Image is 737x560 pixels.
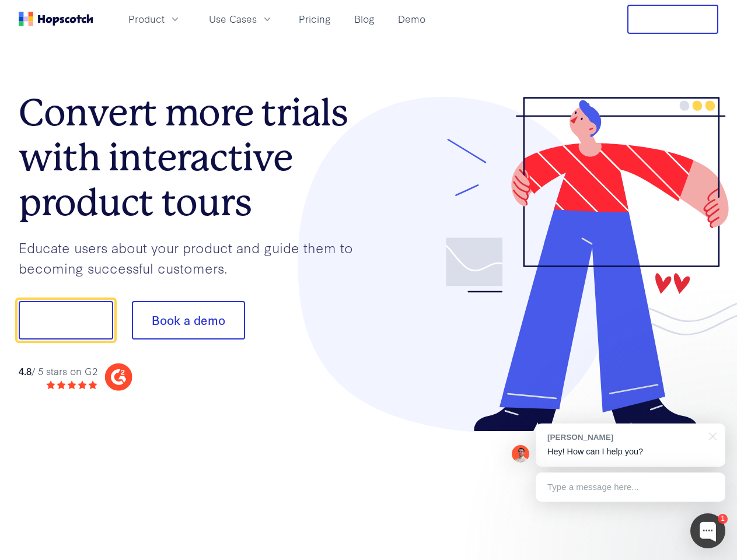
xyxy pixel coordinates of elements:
img: Mark Spera [512,445,529,463]
a: Blog [350,9,379,29]
button: Product [121,9,188,29]
div: 1 [718,514,728,524]
button: Book a demo [132,301,245,339]
a: Home [19,12,93,26]
a: Demo [393,9,430,29]
div: Type a message here... [536,473,725,502]
span: Use Cases [209,12,257,26]
p: Educate users about your product and guide them to becoming successful customers. [19,237,369,278]
div: / 5 stars on G2 [19,364,97,379]
button: Show me! [19,301,113,339]
div: [PERSON_NAME] [547,432,702,443]
h1: Convert more trials with interactive product tours [19,90,369,225]
button: Use Cases [202,9,280,29]
button: Free Trial [627,5,718,34]
strong: 4.8 [19,364,32,377]
p: Hey! How can I help you? [547,446,714,458]
span: Product [128,12,165,26]
a: Pricing [294,9,336,29]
